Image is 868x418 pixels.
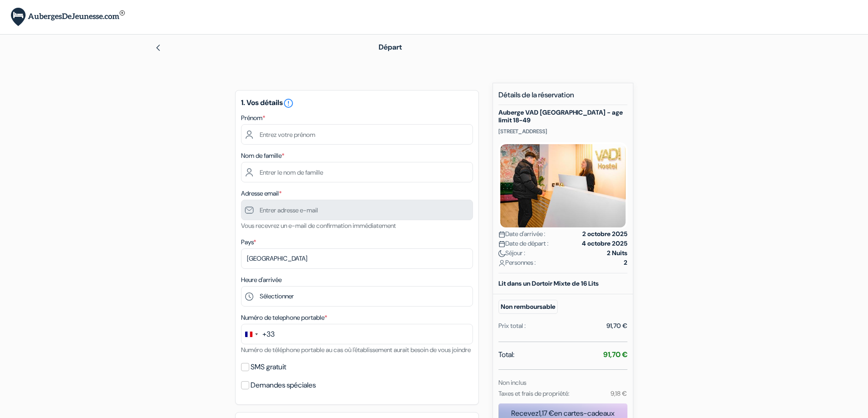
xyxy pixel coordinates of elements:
[251,379,316,392] label: Demandes spéciales
[498,250,505,257] img: moon.svg
[283,98,294,107] a: error_outline
[241,313,327,322] label: Numéro de telephone portable
[241,189,282,198] label: Adresse email
[611,389,627,398] small: 9,18 €
[606,321,627,331] div: 91,70 €
[251,361,286,373] label: SMS gratuit
[582,239,627,248] strong: 4 octobre 2025
[379,42,402,52] span: Départ
[498,260,505,267] img: user_icon.svg
[154,44,162,51] img: left_arrow.svg
[498,279,599,287] b: Lit dans un Dortoir Mixte de 16 Lits
[11,8,125,26] img: AubergesDeJeunesse.com
[241,222,396,230] small: Vous recevrez un e-mail de confirmation immédiatement
[582,229,627,239] strong: 2 octobre 2025
[241,151,284,161] label: Nom de famille
[498,109,627,124] h5: Auberge VAD [GEOGRAPHIC_DATA] - age limit 18-49
[241,124,473,145] input: Entrez votre prénom
[241,275,282,285] label: Heure d'arrivée
[241,346,471,354] small: Numéro de téléphone portable au cas où l'établissement aurait besoin de vous joindre
[498,389,570,398] small: Taxes et frais de propriété:
[498,258,536,267] span: Personnes :
[603,350,627,359] strong: 91,70 €
[498,378,526,387] small: Non inclus
[498,248,525,258] span: Séjour :
[539,408,554,418] span: 1,17 €
[498,229,545,239] span: Date d'arrivée :
[498,300,558,314] small: Non remboursable
[241,324,275,344] button: Change country, selected France (+33)
[241,237,256,247] label: Pays
[498,321,526,331] div: Prix total :
[241,113,265,123] label: Prénom
[607,248,627,258] strong: 2 Nuits
[498,349,514,360] span: Total:
[241,98,473,109] h5: 1. Vos détails
[283,98,294,109] i: error_outline
[241,162,473,182] input: Entrer le nom de famille
[498,239,549,248] span: Date de départ :
[498,128,627,135] p: [STREET_ADDRESS]
[262,329,275,340] div: +33
[624,258,627,267] strong: 2
[241,200,473,220] input: Entrer adresse e-mail
[498,241,505,247] img: calendar.svg
[498,231,505,238] img: calendar.svg
[498,91,627,105] h5: Détails de la réservation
